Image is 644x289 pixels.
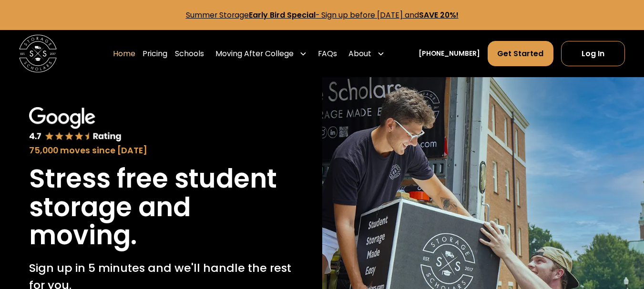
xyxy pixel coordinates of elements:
div: Moving After College [215,48,294,60]
a: Summer StorageEarly Bird Special- Sign up before [DATE] andSAVE 20%! [186,10,459,20]
a: home [19,35,57,72]
a: Home [113,40,135,67]
a: [PHONE_NUMBER] [419,49,480,59]
strong: Early Bird Special [249,10,316,20]
div: Moving After College [212,40,310,67]
img: Storage Scholars main logo [19,35,57,72]
div: 75,000 moves since [DATE] [29,144,293,157]
a: Schools [175,40,204,67]
strong: SAVE 20%! [419,10,459,20]
h1: Stress free student storage and moving. [29,165,293,250]
div: About [345,40,388,67]
img: Google 4.7 star rating [29,107,122,142]
a: Pricing [143,40,167,67]
a: Get Started [488,41,554,66]
a: Log In [561,41,625,66]
a: FAQs [318,40,337,67]
div: About [348,48,371,60]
